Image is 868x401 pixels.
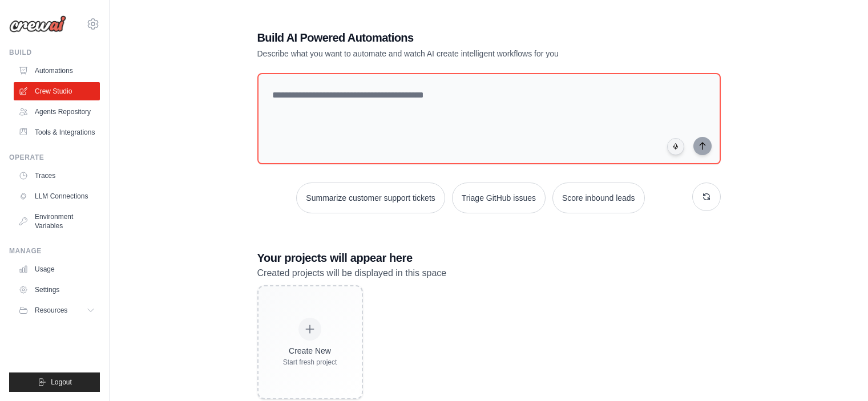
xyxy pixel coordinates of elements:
[667,138,684,155] button: Click to speak your automation idea
[35,306,67,315] span: Resources
[51,378,72,387] span: Logout
[14,281,100,299] a: Settings
[14,208,100,235] a: Environment Variables
[9,372,100,392] button: Logout
[9,153,100,162] div: Operate
[14,260,100,278] a: Usage
[9,15,66,33] img: Logo
[14,187,100,205] a: LLM Connections
[257,48,641,59] p: Describe what you want to automate and watch AI create intelligent workflows for you
[14,301,100,319] button: Resources
[257,266,721,281] p: Created projects will be displayed in this space
[14,123,100,141] a: Tools & Integrations
[283,358,337,367] div: Start fresh project
[9,48,100,57] div: Build
[14,167,100,185] a: Traces
[9,246,100,256] div: Manage
[296,183,445,213] button: Summarize customer support tickets
[14,103,100,121] a: Agents Repository
[283,345,337,357] div: Create New
[14,82,100,100] a: Crew Studio
[452,183,546,213] button: Triage GitHub issues
[14,62,100,80] a: Automations
[257,250,721,266] h3: Your projects will appear here
[257,30,641,46] h1: Build AI Powered Automations
[552,183,645,213] button: Score inbound leads
[692,183,721,211] button: Get new suggestions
